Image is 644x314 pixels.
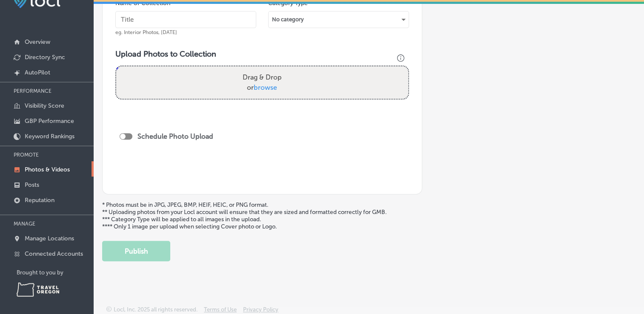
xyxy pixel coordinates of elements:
button: Publish [102,241,170,261]
span: browse [254,83,277,91]
p: Brought to you by [17,269,94,276]
p: Directory Sync [25,54,65,61]
p: Reputation [25,197,54,204]
label: Drag & Drop or [239,69,285,96]
p: Photos & Videos [25,166,70,173]
p: Overview [25,38,50,46]
p: Manage Locations [25,235,74,242]
p: Locl, Inc. 2025 all rights reserved. [114,306,197,313]
img: Travel Oregon [17,283,59,297]
input: Title [115,11,256,28]
p: * Photos must be in JPG, JPEG, BMP, HEIF, HEIC, or PNG format. ** Uploading photos from your Locl... [102,201,635,230]
p: Posts [25,181,39,188]
h3: Upload Photos to Collection [115,49,409,59]
div: No category [269,13,409,26]
p: GBP Performance [25,117,74,125]
label: Schedule Photo Upload [137,132,213,140]
p: Connected Accounts [25,250,83,257]
p: Visibility Score [25,102,64,109]
p: AutoPilot [25,69,50,76]
p: Keyword Rankings [25,133,74,140]
span: eg. Interior Photos, [DATE] [115,29,177,35]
